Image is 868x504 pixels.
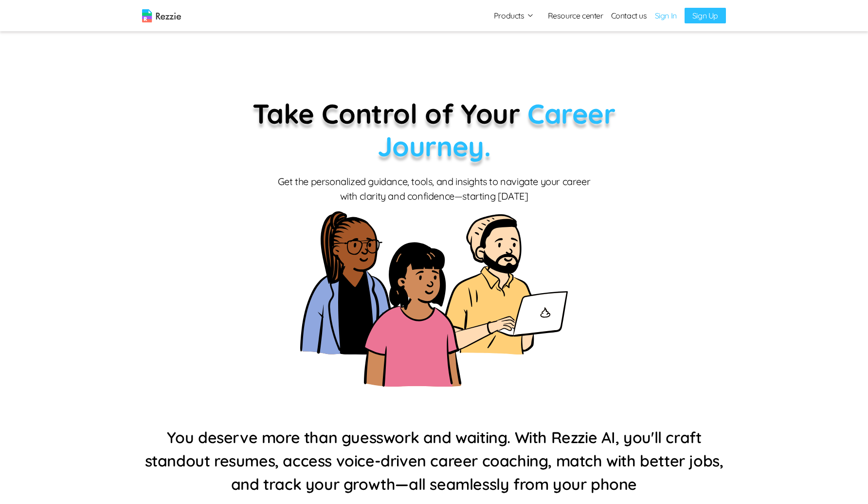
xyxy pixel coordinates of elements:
[142,426,726,496] h4: You deserve more than guesswork and waiting. With Rezzie AI, you'll craft standout resumes, acces...
[276,174,592,204] p: Get the personalized guidance, tools, and insights to navigate your career with clarity and confi...
[611,10,647,21] a: Contact us
[655,10,677,21] a: Sign In
[142,9,181,22] img: logo
[378,96,615,163] span: Career Journey.
[685,8,726,23] a: Sign Up
[548,10,603,21] a: Resource center
[300,211,568,387] img: home
[494,10,534,21] button: Products
[203,97,665,163] p: Take Control of Your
